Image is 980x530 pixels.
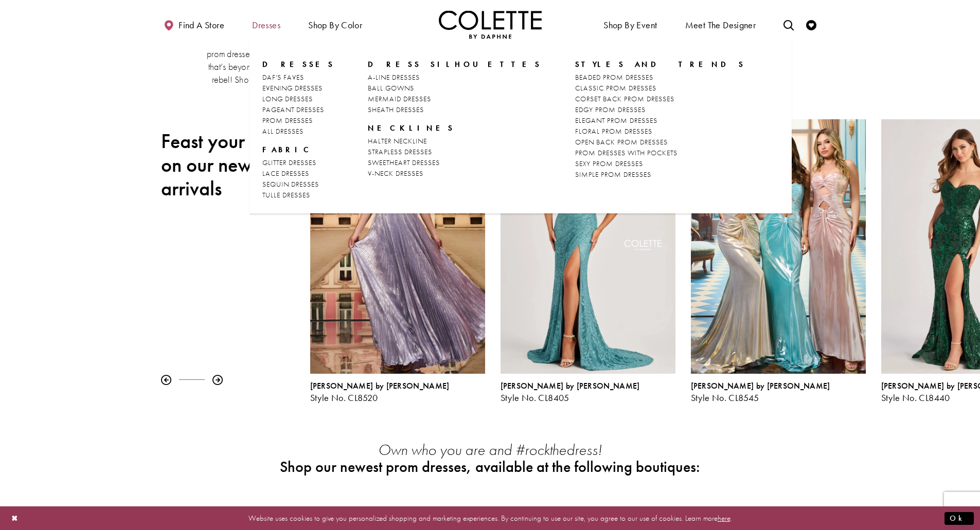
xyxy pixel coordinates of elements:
[368,72,420,82] span: A-LINE DRESSES
[368,59,541,69] span: DRESS SILHOUETTES
[368,123,454,133] span: NECKLINES
[368,72,541,83] a: A-LINE DRESSES
[368,83,541,94] a: BALL GOWNS
[685,20,756,30] span: Meet the designer
[310,119,485,374] a: Visit Colette by Daphne Style No. CL8520 Page
[262,169,309,178] span: LACE DRESSES
[575,115,745,126] a: ELEGANT PROM DRESSES
[262,168,334,179] a: LACE DRESSES
[262,94,334,104] a: LONG DRESSES
[310,381,485,403] div: Colette by Daphne Style No. CL8520
[250,10,283,39] span: Dresses
[881,392,950,404] span: Style No. CL8440
[262,94,313,103] span: LONG DRESSES
[575,59,745,69] span: STYLES AND TRENDS
[691,381,866,403] div: Colette by Daphne Style No. CL8545
[262,158,316,167] span: GLITTER DRESSES
[310,392,378,404] span: Style No. CL8520
[804,10,819,39] a: Check Wishlist
[368,157,541,168] a: SWEETHEART DRESSES
[368,94,541,104] a: MERMAID DRESSES
[691,380,830,391] span: [PERSON_NAME] by [PERSON_NAME]
[206,34,774,86] p: [PERSON_NAME] by [PERSON_NAME] is THE incredible, premiere prom dress collection for those in [GE...
[575,169,745,180] a: SIMPLE PROM DRESSES
[575,83,656,93] span: CLASSIC PROM DRESSES
[368,105,424,114] span: SHEATH DRESSES
[161,130,295,200] h2: Feast your eyes on our newest arrivals
[575,104,745,115] a: EDGY PROM DRESSES
[575,137,745,148] a: OPEN BACK PROM DRESSES
[310,380,450,391] span: [PERSON_NAME] by [PERSON_NAME]
[161,10,227,39] a: Find a store
[501,119,675,374] a: Visit Colette by Daphne Style No. CL8405 Page
[262,105,324,114] span: PAGEANT DRESSES
[262,83,323,93] span: EVENING DRESSES
[262,179,334,190] a: SEQUIN DRESSES
[262,126,334,137] a: ALL DRESSES
[575,137,668,147] span: OPEN BACK PROM DRESSES
[439,10,542,39] img: Colette by Daphne
[262,59,334,69] span: Dresses
[368,123,541,133] span: NECKLINES
[575,94,745,104] a: CORSET BACK PROM DRESSES
[6,509,24,527] button: Close Dialog
[575,94,674,103] span: CORSET BACK PROM DRESSES
[179,20,224,30] span: Find a store
[575,83,745,94] a: CLASSIC PROM DRESSES
[575,170,651,179] span: SIMPLE PROM DRESSES
[501,380,640,391] span: [PERSON_NAME] by [PERSON_NAME]
[575,72,745,83] a: BEADED PROM DRESSES
[368,83,414,93] span: BALL GOWNS
[718,513,730,523] a: here
[262,115,334,126] a: PROM DRESSES
[501,381,675,403] div: Colette by Daphne Style No. CL8405
[368,168,541,179] a: V-NECK DRESSES
[262,72,304,82] span: DAF'S FAVES
[262,190,310,199] span: TULLE DRESSES
[308,20,362,30] span: Shop by color
[493,112,683,411] div: Colette by Daphne Style No. CL8405
[439,10,542,39] a: Visit Home Page
[575,105,646,114] span: EDGY PROM DRESSES
[302,112,493,411] div: Colette by Daphne Style No. CL8520
[781,10,796,39] a: Toggle search
[262,144,334,155] span: FABRIC
[262,190,334,200] a: TULLE DRESSES
[691,119,866,374] a: Visit Colette by Daphne Style No. CL8545 Page
[378,440,602,460] em: Own who you are and #rockthedress!
[603,20,657,30] span: Shop By Event
[575,148,745,158] a: PROM DRESSES WITH POCKETS
[262,179,319,189] span: SEQUIN DRESSES
[262,157,334,168] a: GLITTER DRESSES
[575,158,745,169] a: SEXY PROM DRESSES
[368,158,440,167] span: SWEETHEART DRESSES
[575,148,678,157] span: PROM DRESSES WITH POCKETS
[683,112,874,411] div: Colette by Daphne Style No. CL8545
[683,10,759,39] a: Meet the designer
[272,459,709,476] h2: Shop our newest prom dresses, available at the following boutiques:
[945,511,974,524] button: Submit Dialog
[252,20,280,30] span: Dresses
[575,126,652,136] span: FLORAL PROM DRESSES
[501,392,569,404] span: Style No. CL8405
[575,126,745,137] a: FLORAL PROM DRESSES
[262,126,304,136] span: ALL DRESSES
[262,72,334,83] a: DAF'S FAVES
[262,83,334,94] a: EVENING DRESSES
[368,94,431,103] span: MERMAID DRESSES
[306,10,365,39] span: Shop by color
[262,104,334,115] a: PAGEANT DRESSES
[262,116,313,125] span: PROM DRESSES
[368,104,541,115] a: SHEATH DRESSES
[691,392,759,404] span: Style No. CL8545
[601,10,660,39] span: Shop By Event
[368,147,432,156] span: STRAPLESS DRESSES
[575,72,653,82] span: BEADED PROM DRESSES
[74,511,906,525] p: Website uses cookies to give you personalized shopping and marketing experiences. By continuing t...
[368,136,427,145] span: HALTER NECKLINE
[368,147,541,157] a: STRAPLESS DRESSES
[575,116,657,125] span: ELEGANT PROM DRESSES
